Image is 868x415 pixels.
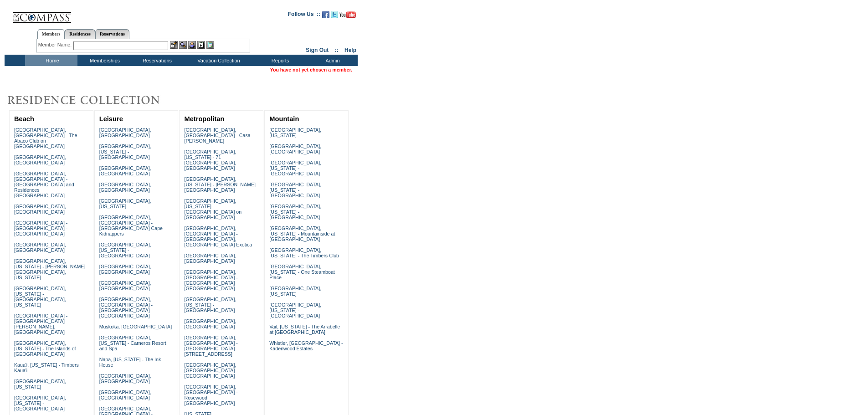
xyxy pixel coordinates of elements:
[99,324,172,329] a: Muskoka, [GEOGRAPHIC_DATA]
[99,127,151,138] a: [GEOGRAPHIC_DATA], [GEOGRAPHIC_DATA]
[5,14,12,14] img: i.gif
[14,154,66,165] a: [GEOGRAPHIC_DATA], [GEOGRAPHIC_DATA]
[253,55,305,66] td: Reports
[14,220,67,236] a: [GEOGRAPHIC_DATA] - [GEOGRAPHIC_DATA] - [GEOGRAPHIC_DATA]
[188,41,196,49] img: Impersonate
[270,67,352,72] span: You have not yet chosen a member.
[269,204,321,220] a: [GEOGRAPHIC_DATA], [US_STATE] - [GEOGRAPHIC_DATA]
[99,242,151,258] a: [GEOGRAPHIC_DATA], [US_STATE] - [GEOGRAPHIC_DATA]
[269,340,343,351] a: Whistler, [GEOGRAPHIC_DATA] - Kadenwood Estates
[206,41,214,49] img: b_calculator.gif
[184,176,256,193] a: [GEOGRAPHIC_DATA], [US_STATE] - [PERSON_NAME][GEOGRAPHIC_DATA]
[65,29,95,39] a: Residences
[99,165,151,176] a: [GEOGRAPHIC_DATA], [GEOGRAPHIC_DATA]
[339,14,356,19] a: Subscribe to our YouTube Channel
[184,115,224,123] a: Metropolitan
[99,280,151,291] a: [GEOGRAPHIC_DATA], [GEOGRAPHIC_DATA]
[99,143,151,160] a: [GEOGRAPHIC_DATA], [US_STATE] - [GEOGRAPHIC_DATA]
[99,389,151,400] a: [GEOGRAPHIC_DATA], [GEOGRAPHIC_DATA]
[269,286,321,297] a: [GEOGRAPHIC_DATA], [US_STATE]
[184,253,236,264] a: [GEOGRAPHIC_DATA], [GEOGRAPHIC_DATA]
[14,286,66,307] a: [GEOGRAPHIC_DATA], [US_STATE] - [GEOGRAPHIC_DATA], [US_STATE]
[184,384,237,406] a: [GEOGRAPHIC_DATA], [GEOGRAPHIC_DATA] - Rosewood [GEOGRAPHIC_DATA]
[184,318,236,329] a: [GEOGRAPHIC_DATA], [GEOGRAPHIC_DATA]
[99,373,151,384] a: [GEOGRAPHIC_DATA], [GEOGRAPHIC_DATA]
[99,357,161,368] a: Napa, [US_STATE] - The Ink House
[344,47,356,53] a: Help
[14,313,67,335] a: [GEOGRAPHIC_DATA] - [GEOGRAPHIC_DATA][PERSON_NAME], [GEOGRAPHIC_DATA]
[184,198,241,220] a: [GEOGRAPHIC_DATA], [US_STATE] - [GEOGRAPHIC_DATA] on [GEOGRAPHIC_DATA]
[99,198,151,209] a: [GEOGRAPHIC_DATA], [US_STATE]
[14,204,66,215] a: [GEOGRAPHIC_DATA], [GEOGRAPHIC_DATA]
[37,29,65,39] a: Members
[170,41,178,49] img: b_edit.gif
[269,143,321,154] a: [GEOGRAPHIC_DATA], [GEOGRAPHIC_DATA]
[38,41,73,49] div: Member Name:
[99,215,163,236] a: [GEOGRAPHIC_DATA], [GEOGRAPHIC_DATA] - [GEOGRAPHIC_DATA] Cape Kidnappers
[14,362,79,373] a: Kaua'i, [US_STATE] - Timbers Kaua'i
[14,258,86,280] a: [GEOGRAPHIC_DATA], [US_STATE] - [PERSON_NAME][GEOGRAPHIC_DATA], [US_STATE]
[99,297,153,318] a: [GEOGRAPHIC_DATA], [GEOGRAPHIC_DATA] - [GEOGRAPHIC_DATA] [GEOGRAPHIC_DATA]
[179,41,187,49] img: View
[14,127,77,149] a: [GEOGRAPHIC_DATA], [GEOGRAPHIC_DATA] - The Abaco Club on [GEOGRAPHIC_DATA]
[184,335,237,357] a: [GEOGRAPHIC_DATA], [GEOGRAPHIC_DATA] - [GEOGRAPHIC_DATA][STREET_ADDRESS]
[288,10,320,21] td: Follow Us ::
[335,47,339,53] span: ::
[184,269,237,291] a: [GEOGRAPHIC_DATA], [GEOGRAPHIC_DATA] - [GEOGRAPHIC_DATA] [GEOGRAPHIC_DATA]
[99,182,151,193] a: [GEOGRAPHIC_DATA], [GEOGRAPHIC_DATA]
[184,149,236,171] a: [GEOGRAPHIC_DATA], [US_STATE] - 71 [GEOGRAPHIC_DATA], [GEOGRAPHIC_DATA]
[269,127,321,138] a: [GEOGRAPHIC_DATA], [US_STATE]
[99,264,151,275] a: [GEOGRAPHIC_DATA], [GEOGRAPHIC_DATA]
[99,335,166,351] a: [GEOGRAPHIC_DATA], [US_STATE] - Carneros Resort and Spa
[322,11,329,18] img: Become our fan on Facebook
[5,91,182,109] img: Destinations by Exclusive Resorts
[269,264,335,280] a: [GEOGRAPHIC_DATA], [US_STATE] - One Steamboat Place
[14,395,66,411] a: [GEOGRAPHIC_DATA], [US_STATE] - [GEOGRAPHIC_DATA]
[12,5,72,23] img: Compass Home
[14,379,66,389] a: [GEOGRAPHIC_DATA], [US_STATE]
[184,297,236,313] a: [GEOGRAPHIC_DATA], [US_STATE] - [GEOGRAPHIC_DATA]
[269,247,339,258] a: [GEOGRAPHIC_DATA], [US_STATE] - The Timbers Club
[322,14,329,19] a: Become our fan on Facebook
[269,160,321,176] a: [GEOGRAPHIC_DATA], [US_STATE] - [GEOGRAPHIC_DATA]
[331,11,338,18] img: Follow us on Twitter
[77,55,130,66] td: Memberships
[14,340,76,357] a: [GEOGRAPHIC_DATA], [US_STATE] - The Islands of [GEOGRAPHIC_DATA]
[95,29,129,39] a: Reservations
[14,115,34,123] a: Beach
[184,362,237,379] a: [GEOGRAPHIC_DATA], [GEOGRAPHIC_DATA] - [GEOGRAPHIC_DATA]
[269,115,299,123] a: Mountain
[99,115,123,123] a: Leisure
[269,182,321,198] a: [GEOGRAPHIC_DATA], [US_STATE] - [GEOGRAPHIC_DATA]
[14,171,74,198] a: [GEOGRAPHIC_DATA], [GEOGRAPHIC_DATA] - [GEOGRAPHIC_DATA] and Residences [GEOGRAPHIC_DATA]
[182,55,253,66] td: Vacation Collection
[269,225,335,242] a: [GEOGRAPHIC_DATA], [US_STATE] - Mountainside at [GEOGRAPHIC_DATA]
[306,47,329,53] a: Sign Out
[14,242,66,253] a: [GEOGRAPHIC_DATA], [GEOGRAPHIC_DATA]
[25,55,77,66] td: Home
[269,324,340,335] a: Vail, [US_STATE] - The Arrabelle at [GEOGRAPHIC_DATA]
[339,11,356,18] img: Subscribe to our YouTube Channel
[305,55,358,66] td: Admin
[269,302,321,318] a: [GEOGRAPHIC_DATA], [US_STATE] - [GEOGRAPHIC_DATA]
[197,41,205,49] img: Reservations
[184,225,252,247] a: [GEOGRAPHIC_DATA], [GEOGRAPHIC_DATA] - [GEOGRAPHIC_DATA], [GEOGRAPHIC_DATA] Exotica
[184,127,250,143] a: [GEOGRAPHIC_DATA], [GEOGRAPHIC_DATA] - Casa [PERSON_NAME]
[331,14,338,19] a: Follow us on Twitter
[130,55,182,66] td: Reservations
